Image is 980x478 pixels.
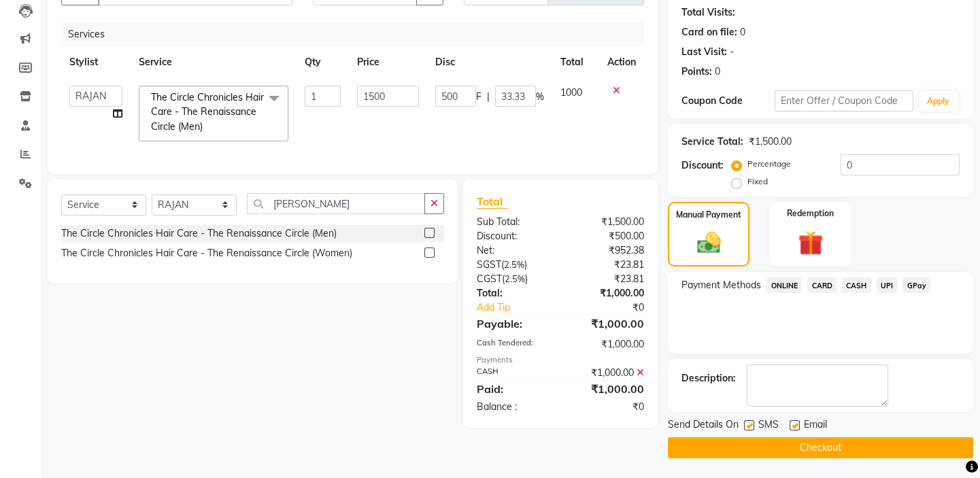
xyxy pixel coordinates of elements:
div: Last Visit: [681,45,727,59]
div: ₹500.00 [560,229,654,243]
div: ₹1,000.00 [560,315,654,332]
span: % [536,90,544,104]
a: x [203,120,209,133]
span: Send Details On [668,417,739,434]
div: 0 [740,25,745,39]
div: - [730,45,734,59]
div: ₹0 [560,400,654,414]
div: ₹1,000.00 [560,337,654,352]
span: 2.5% [505,273,525,284]
div: Service Total: [681,135,743,149]
div: Discount: [681,158,724,173]
div: ( ) [467,258,560,272]
div: Card on file: [681,25,737,39]
th: Service [131,47,297,78]
span: F [476,90,481,104]
div: ₹23.81 [560,258,654,272]
input: Search or Scan [247,193,425,214]
span: Total [477,194,508,209]
div: Description: [681,371,736,386]
div: 0 [715,65,720,79]
div: ₹1,000.00 [560,366,654,380]
span: CGST [477,273,502,285]
img: _gift.svg [790,228,831,259]
span: SGST [477,258,501,271]
span: ONLINE [766,277,802,293]
div: ₹1,000.00 [560,286,654,301]
input: Enter Offer / Coupon Code [775,90,913,112]
div: ₹952.38 [560,243,654,258]
span: 1000 [560,86,582,99]
span: UPI [877,277,898,293]
div: Paid: [467,381,560,397]
div: Net: [467,243,560,258]
span: SMS [758,417,779,434]
label: Fixed [747,175,768,188]
div: Discount: [467,229,560,243]
div: ₹0 [576,301,654,315]
div: ₹23.81 [560,272,654,286]
div: ₹1,500.00 [560,215,654,229]
div: ₹1,000.00 [560,381,654,397]
a: Add Tip [467,301,576,315]
span: | [487,90,490,104]
div: The Circle Chronicles Hair Care - The Renaissance Circle (Women) [61,246,352,260]
div: CASH [467,366,560,380]
div: The Circle Chronicles Hair Care - The Renaissance Circle (Men) [61,226,337,241]
span: Email [804,417,827,434]
span: 2.5% [504,259,524,270]
img: _cash.svg [690,229,728,256]
div: Cash Tendered: [467,337,560,352]
th: Disc [427,47,552,78]
div: ₹1,500.00 [749,135,792,149]
button: Apply [919,91,958,112]
label: Redemption [787,207,834,220]
th: Price [349,47,427,78]
th: Action [599,47,644,78]
span: GPay [902,277,930,293]
div: Total Visits: [681,5,735,20]
label: Percentage [747,158,791,170]
div: Coupon Code [681,94,774,108]
label: Manual Payment [676,209,741,221]
th: Stylist [61,47,131,78]
div: Payments [477,354,644,366]
div: Payable: [467,315,560,332]
div: Sub Total: [467,215,560,229]
button: Checkout [668,437,973,458]
th: Total [552,47,599,78]
span: CASH [842,277,871,293]
div: Services [63,22,654,47]
div: ( ) [467,272,560,286]
div: Points: [681,65,712,79]
th: Qty [297,47,349,78]
div: Total: [467,286,560,301]
div: Balance : [467,400,560,414]
span: CARD [807,277,837,293]
span: The Circle Chronicles Hair Care - The Renaissance Circle (Men) [151,91,264,133]
span: Payment Methods [681,278,761,292]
